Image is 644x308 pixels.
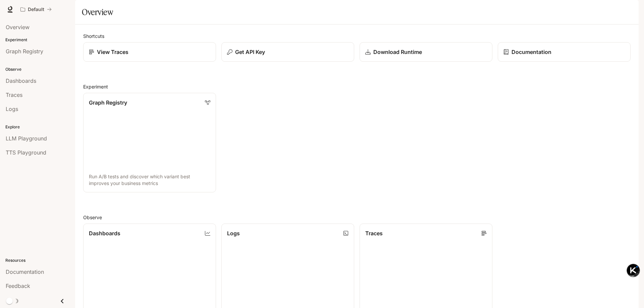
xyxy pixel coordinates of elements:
[97,48,128,56] p: View Traces
[83,214,631,221] h2: Observe
[83,42,216,62] a: View Traces
[17,3,55,16] button: All workspaces
[83,33,631,40] h2: Shortcuts
[360,42,492,62] a: Download Runtime
[89,229,120,237] p: Dashboards
[512,48,551,56] p: Documentation
[83,93,216,192] a: Graph RegistryRun A/B tests and discover which variant best improves your business metrics
[83,83,631,90] h2: Experiment
[28,7,44,12] p: Default
[235,48,265,56] p: Get API Key
[89,173,210,187] p: Run A/B tests and discover which variant best improves your business metrics
[373,48,422,56] p: Download Runtime
[365,229,383,237] p: Traces
[227,229,240,237] p: Logs
[498,42,631,62] a: Documentation
[82,5,113,19] h1: Overview
[89,99,127,107] p: Graph Registry
[221,42,354,62] button: Get API Key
